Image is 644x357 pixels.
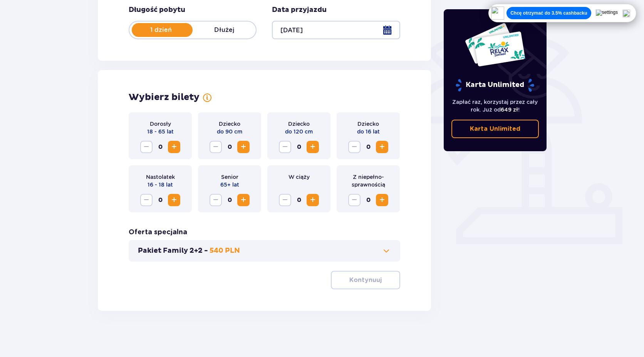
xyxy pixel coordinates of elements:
button: Zmniejsz [348,194,361,206]
p: 16 - 18 lat [148,181,173,189]
button: Zmniejsz [279,194,291,206]
p: Pakiet Family 2+2 - [138,246,208,255]
p: 18 - 65 lat [147,128,174,135]
button: Zwiększ [376,141,388,153]
p: Dorosły [150,120,171,128]
button: Pakiet Family 2+2 -540 PLN [138,246,391,255]
span: 649 zł [501,107,518,113]
p: W ciąży [288,173,310,181]
button: Zmniejsz [279,141,291,153]
p: do 90 cm [217,128,242,135]
h2: Wybierz bilety [129,92,200,103]
button: Zwiększ [307,194,319,206]
button: Zwiększ [376,194,388,206]
p: Karta Unlimited [455,78,535,92]
button: Zwiększ [307,141,319,153]
button: Zmniejsz [210,141,222,153]
button: Zwiększ [237,141,250,153]
p: do 120 cm [285,128,313,135]
p: Senior [221,173,238,181]
span: 0 [362,141,374,153]
p: Długość pobytu [129,5,185,15]
p: Nastolatek [146,173,175,181]
p: Z niepełno­sprawnością [343,173,394,189]
p: Dziecko [357,120,379,128]
button: Zmniejsz [140,141,153,153]
span: 0 [223,194,236,206]
button: Zmniejsz [210,194,222,206]
a: Karta Unlimited [451,120,539,138]
span: 0 [362,194,374,206]
h3: Oferta specjalna [129,228,187,237]
p: 65+ lat [220,181,239,189]
span: 0 [154,141,166,153]
button: Zmniejsz [348,141,361,153]
span: 0 [293,194,305,206]
button: Kontynuuj [331,271,400,289]
p: Karta Unlimited [470,125,520,133]
p: Zapłać raz, korzystaj przez cały rok. Już od ! [451,98,539,113]
img: Dwie karty całoroczne do Suntago z napisem 'UNLIMITED RELAX', na białym tle z tropikalnymi liśćmi... [465,22,526,67]
p: Dziecko [288,120,310,128]
p: 540 PLN [210,246,240,255]
p: Data przyjazdu [272,5,327,15]
button: Zwiększ [168,194,180,206]
p: Dziecko [219,120,240,128]
p: Kontynuuj [349,276,382,284]
span: 0 [293,141,305,153]
p: do 16 lat [357,128,380,135]
span: 0 [154,194,166,206]
button: Zmniejsz [140,194,153,206]
p: 1 dzień [129,26,193,34]
button: Zwiększ [237,194,250,206]
span: 0 [223,141,236,153]
p: Dłużej [193,26,256,34]
button: Zwiększ [168,141,180,153]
